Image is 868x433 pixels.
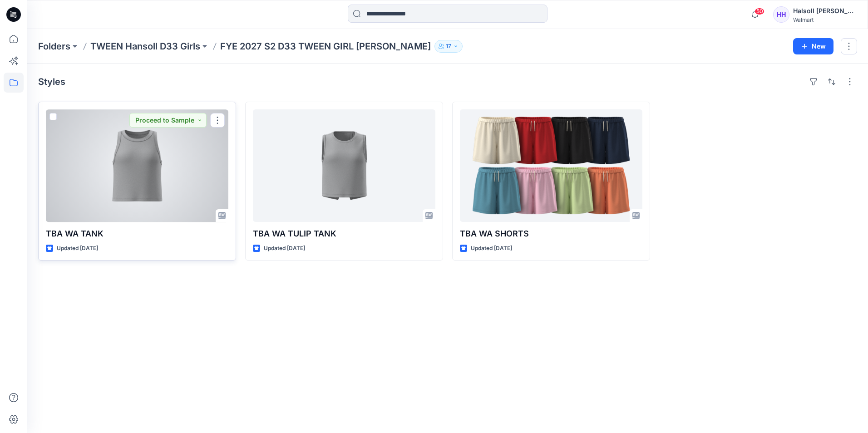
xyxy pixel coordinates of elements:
div: Halsoll [PERSON_NAME] Girls Design Team [793,5,857,16]
button: New [793,38,833,54]
div: Walmart [793,16,857,23]
p: 17 [446,41,451,51]
h4: Styles [38,76,65,87]
a: TBA WA TULIP TANK [253,109,435,222]
p: Updated [DATE] [264,244,305,253]
a: TBA WA TANK [46,109,228,222]
p: Updated [DATE] [471,244,512,253]
p: Updated [DATE] [57,244,98,253]
span: 50 [755,8,764,15]
p: TBA WA SHORTS [460,227,642,240]
a: Folders [38,40,70,53]
p: TBA WA TULIP TANK [253,227,435,240]
p: TBA WA TANK [46,227,228,240]
button: 17 [434,40,463,53]
div: HH [773,6,789,23]
a: TWEEN Hansoll D33 Girls [90,40,200,53]
a: TBA WA SHORTS [460,109,642,222]
p: FYE 2027 S2 D33 TWEEN GIRL [PERSON_NAME] [220,40,431,53]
